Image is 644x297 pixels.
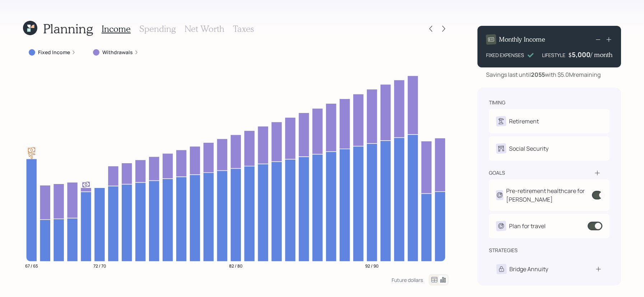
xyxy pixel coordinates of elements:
[509,222,546,230] div: Plan for travel
[93,263,106,269] tspan: 72 / 70
[229,263,243,269] tspan: 82 / 80
[531,71,545,79] b: 2055
[392,277,423,283] div: Future dollars
[591,51,612,59] h4: / month
[139,24,176,34] h3: Spending
[233,24,254,34] h3: Taxes
[509,265,548,273] div: Bridge Annuity
[489,247,518,254] div: strategies
[542,51,565,59] div: LIFESTYLE
[38,49,70,56] label: Fixed Income
[25,263,38,269] tspan: 67 / 65
[509,144,549,153] div: Social Security
[489,169,505,176] div: goals
[568,51,572,59] h4: $
[43,21,93,36] h1: Planning
[506,187,592,204] div: Pre-retirement healthcare for [PERSON_NAME]
[499,36,545,43] h4: Monthly Income
[486,51,524,59] div: FIXED EXPENSES
[489,99,505,106] div: timing
[572,50,591,59] div: 5,000
[365,263,379,269] tspan: 92 / 90
[509,117,539,126] div: Retirement
[486,70,601,79] div: Savings last until with $5.0M remaining
[102,49,133,56] label: Withdrawals
[185,24,224,34] h3: Net Worth
[102,24,131,34] h3: Income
